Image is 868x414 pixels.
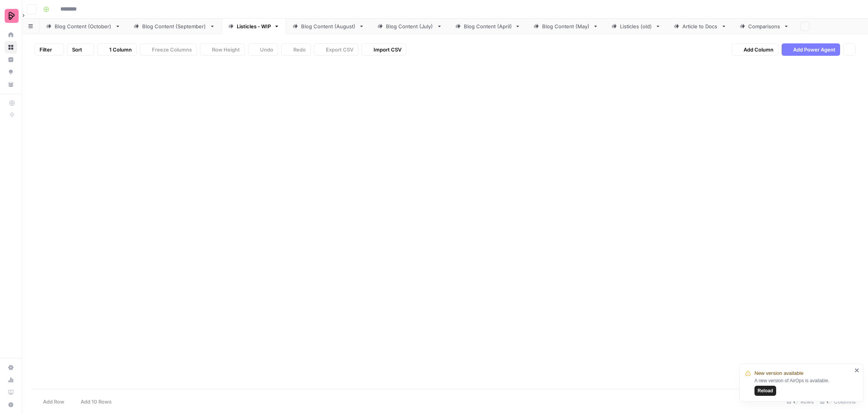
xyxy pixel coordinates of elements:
[5,78,17,91] a: Your Data
[212,46,240,53] span: Row Height
[69,395,116,408] button: Add 10 Rows
[754,386,776,396] button: Reload
[55,22,112,30] div: Blog Content (October)
[281,43,311,56] button: Redo
[5,29,17,41] a: Home
[744,46,773,53] span: Add Column
[142,22,207,30] div: Blog Content (September)
[748,22,780,30] div: Comparisons
[222,19,286,34] a: Listicles - WIP
[34,43,64,56] button: Filter
[40,19,127,34] a: Blog Content (October)
[293,46,306,53] span: Redo
[314,43,358,56] button: Export CSV
[5,374,17,386] a: Usage
[5,6,17,26] button: Workspace: Preply
[237,22,271,30] div: Listicles - WIP
[5,66,17,78] a: Opportunities
[97,43,137,56] button: 1 Column
[754,377,852,396] div: A new version of AirOps is available.
[5,9,19,23] img: Preply Logo
[248,43,278,56] button: Undo
[374,46,401,53] span: Import CSV
[754,369,803,377] span: New version available
[5,361,17,374] a: Settings
[542,22,590,30] div: Blog Content (May)
[31,395,69,408] button: Add Row
[127,19,222,34] a: Blog Content (September)
[5,53,17,66] a: Insights
[386,22,434,30] div: Blog Content (July)
[43,398,64,405] span: Add Row
[152,46,192,53] span: Freeze Columns
[732,43,778,56] button: Add Column
[362,43,406,56] button: Import CSV
[72,46,82,53] span: Sort
[5,399,17,411] button: Help + Support
[793,46,835,53] span: Add Power Agent
[667,19,733,34] a: Article to Docs
[605,19,667,34] a: Listicles (old)
[326,46,353,53] span: Export CSV
[140,43,197,56] button: Freeze Columns
[260,46,273,53] span: Undo
[81,398,112,405] span: Add 10 Rows
[109,46,132,53] span: 1 Column
[5,386,17,399] a: Learning Hub
[758,387,773,394] span: Reload
[854,367,860,373] button: close
[817,395,859,408] div: Columns
[67,43,94,56] button: Sort
[733,19,796,34] a: Comparisons
[286,19,371,34] a: Blog Content (August)
[620,22,652,30] div: Listicles (old)
[40,46,52,53] span: Filter
[527,19,605,34] a: Blog Content (May)
[784,395,817,408] div: Rows
[464,22,512,30] div: Blog Content (April)
[782,43,840,56] button: Add Power Agent
[5,41,17,53] a: Browse
[449,19,527,34] a: Blog Content (April)
[301,22,356,30] div: Blog Content (August)
[200,43,245,56] button: Row Height
[682,22,718,30] div: Article to Docs
[371,19,449,34] a: Blog Content (July)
